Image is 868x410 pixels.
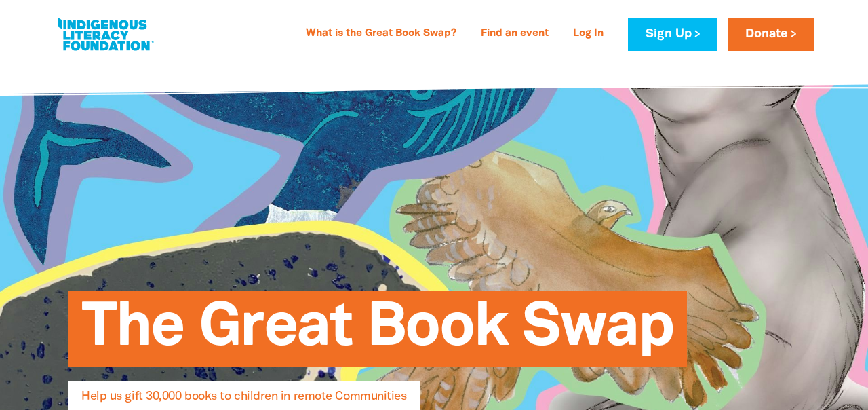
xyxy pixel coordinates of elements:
a: Donate [728,18,814,51]
span: The Great Book Swap [81,301,673,367]
a: What is the Great Book Swap? [298,23,465,45]
a: Log In [565,23,612,45]
a: Find an event [473,23,557,45]
a: Sign Up [628,18,717,51]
